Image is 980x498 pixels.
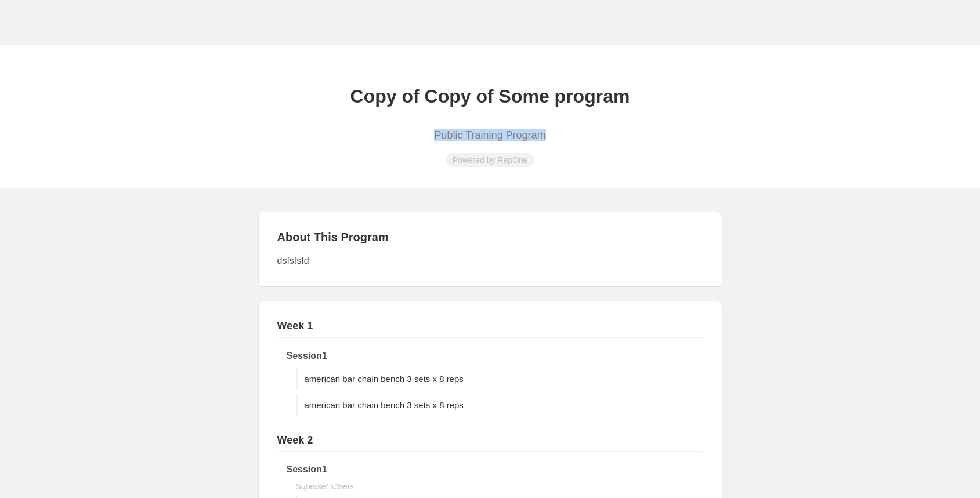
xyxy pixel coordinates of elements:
h3: Week 2 [277,434,703,452]
h1: Copy of Copy of Some program [12,68,968,125]
span: Powered by RepOne [446,153,535,167]
span: american bar chain bench 3 sets x 8 reps [305,374,464,384]
h3: Week 1 [277,320,703,338]
h2: About This Program [277,231,703,244]
p: dsfsfsfd [277,253,703,268]
span: american bar chain bench 3 sets x 8 reps [305,400,464,410]
div: Superset x 3 sets [296,482,703,491]
iframe: Chat Widget [771,363,980,498]
h4: Session 1 [287,351,703,361]
h4: Session 1 [287,464,703,475]
p: Public Training Program [12,129,968,141]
